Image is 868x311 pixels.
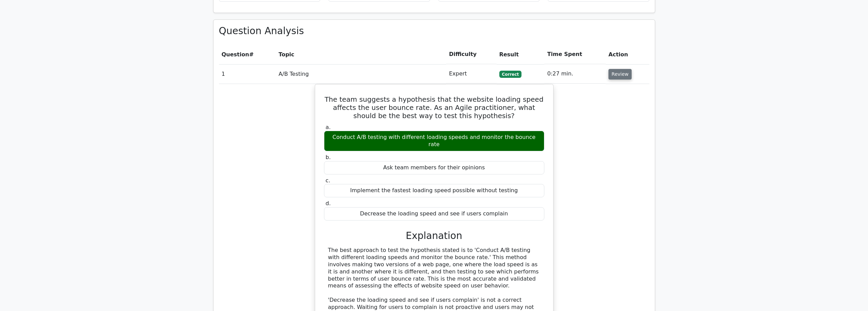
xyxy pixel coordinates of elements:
td: 1 [219,64,276,84]
th: # [219,45,276,64]
h3: Question Analysis [219,25,649,37]
div: Ask team members for their opinions [324,161,544,174]
td: 0:27 min. [544,64,606,84]
h5: The team suggests a hypothesis that the website loading speed affects the user bounce rate. As an... [323,95,545,120]
h3: Explanation [328,230,540,242]
th: Difficulty [446,45,496,64]
span: b. [326,154,331,160]
td: A/B Testing [276,64,446,84]
th: Time Spent [544,45,606,64]
span: d. [326,200,331,207]
span: a. [326,124,331,130]
div: Conduct A/B testing with different loading speeds and monitor the bounce rate [324,131,544,151]
span: Question [222,51,249,58]
div: Implement the fastest loading speed possible without testing [324,184,544,197]
div: Decrease the loading speed and see if users complain [324,207,544,221]
th: Result [497,45,545,64]
button: Review [608,69,632,80]
th: Action [606,45,649,64]
span: c. [326,177,330,184]
td: Expert [446,64,496,84]
span: Correct [499,71,521,77]
th: Topic [276,45,446,64]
